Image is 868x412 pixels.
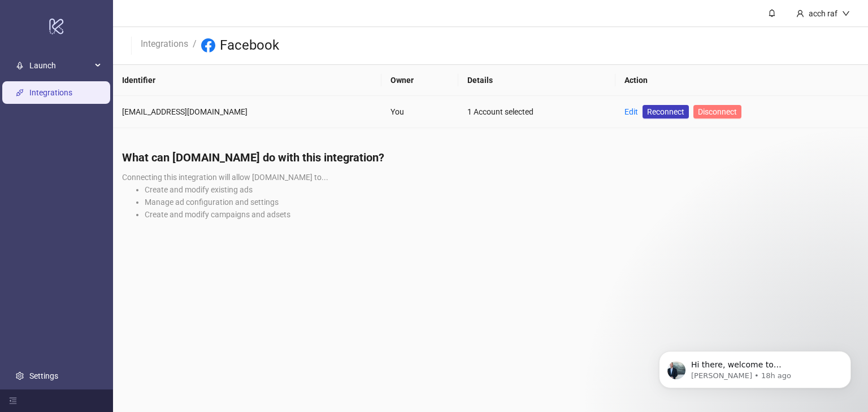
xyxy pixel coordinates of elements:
a: Integrations [138,37,190,49]
th: Action [615,65,868,96]
a: Edit [624,107,638,116]
div: [EMAIL_ADDRESS][DOMAIN_NAME] [122,106,372,118]
button: Disconnect [693,105,741,119]
li: Manage ad configuration and settings [145,196,859,208]
span: bell [768,9,776,17]
li: / [193,37,197,55]
a: Reconnect [643,105,689,119]
span: menu-fold [9,397,17,405]
h3: Facebook [220,37,279,55]
h4: What can [DOMAIN_NAME] do with this integration? [122,150,859,165]
span: Disconnect [698,107,737,116]
th: Identifier [113,65,381,96]
span: down [842,10,850,17]
th: Details [458,65,615,96]
span: Reconnect [647,106,684,118]
div: 1 Account selected [467,106,606,118]
span: Connecting this integration will allow [DOMAIN_NAME] to... [122,173,328,182]
li: Create and modify existing ads [145,183,859,196]
span: rocket [16,62,24,69]
div: You [390,106,449,118]
span: Hi there, welcome to [DOMAIN_NAME]. I'll reach out via e-mail separately, but just wanted you to ... [49,33,194,109]
p: Message from James, sent 18h ago [49,43,195,54]
a: Integrations [29,88,72,97]
li: Create and modify campaigns and adsets [145,208,859,221]
span: Launch [29,54,92,77]
div: acch raf [804,7,842,20]
span: user [796,10,804,17]
iframe: Intercom notifications message [642,327,868,406]
a: Settings [29,371,58,380]
th: Owner [381,65,458,96]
